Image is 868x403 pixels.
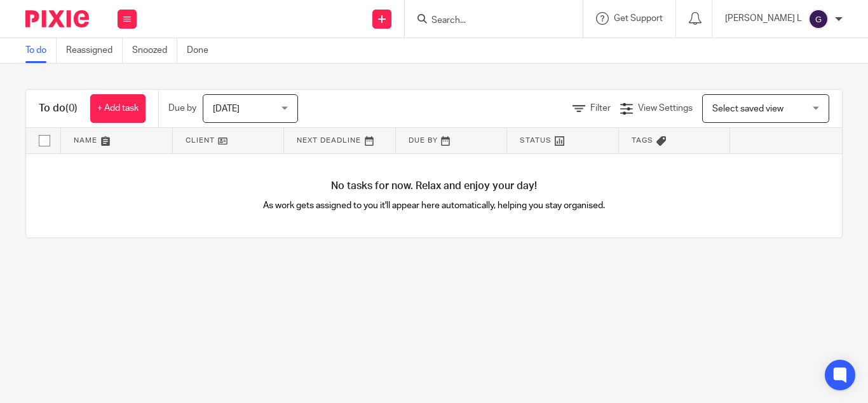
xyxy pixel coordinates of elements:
[430,15,545,27] input: Search
[65,103,78,113] span: (0)
[213,104,240,113] span: [DATE]
[590,104,611,113] span: Filter
[66,38,123,63] a: Reassigned
[808,9,829,29] img: svg%3E
[90,94,146,123] a: + Add task
[25,38,57,63] a: To do
[132,38,177,63] a: Snoozed
[26,180,842,193] h4: No tasks for now. Relax and enjoy your day!
[725,12,802,25] p: [PERSON_NAME] L
[230,199,638,212] p: As work gets assigned to you it'll appear here automatically, helping you stay organised.
[614,14,663,23] span: Get Support
[168,102,196,115] p: Due by
[25,10,89,27] img: Pixie
[632,137,653,144] span: Tags
[712,104,783,113] span: Select saved view
[39,102,78,115] h1: To do
[638,104,693,113] span: View Settings
[187,38,218,63] a: Done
